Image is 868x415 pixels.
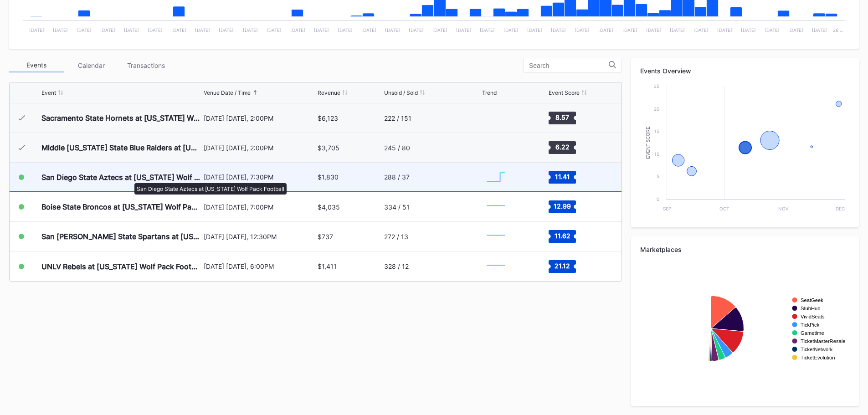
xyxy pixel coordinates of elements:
svg: Chart title [482,136,509,159]
text: Oct [719,206,729,211]
text: [DATE] [646,27,661,33]
text: 21.12 [555,261,570,269]
text: 5 [657,174,659,179]
text: [DATE] [432,27,447,33]
text: [DATE] [480,27,495,33]
svg: Chart title [482,255,509,278]
text: [DATE] [124,27,139,33]
div: Calendar [64,58,118,72]
div: 222 / 151 [384,114,411,122]
text: [DATE] [717,27,732,33]
div: 334 / 51 [384,203,410,211]
text: 11.41 [555,172,570,180]
div: San Diego State Aztecs at [US_STATE] Wolf Pack Football [41,173,201,182]
text: [DATE] [598,27,613,33]
text: Event Score [646,126,651,159]
text: [DATE] [314,27,329,33]
text: [DATE] [788,27,803,33]
div: Trend [482,89,497,96]
div: $3,705 [318,144,339,152]
text: [DATE] [29,27,44,33]
div: UNLV Rebels at [US_STATE] Wolf Pack Football [41,262,201,271]
text: [DATE] [409,27,424,33]
text: [DATE] [693,27,709,33]
text: [DATE] [456,27,471,33]
div: Event Score [549,89,580,96]
div: Sacramento State Hornets at [US_STATE] Wolf Pack Football [41,113,201,123]
text: [DATE] [243,27,258,33]
svg: Chart title [640,260,850,397]
svg: Chart title [482,107,509,129]
text: 10 [654,151,659,157]
text: [DATE] [765,27,780,33]
text: [DATE] [290,27,305,33]
div: [DATE] [DATE], 7:30PM [204,173,316,181]
div: Venue Date / Time [204,89,251,96]
div: Event [41,89,56,96]
div: [DATE] [DATE], 2:00PM [204,144,316,152]
div: Events Overview [640,67,850,75]
div: $6,123 [318,114,338,122]
div: [DATE] [DATE], 12:30PM [204,233,316,241]
text: TicketEvolution [801,355,835,360]
div: San [PERSON_NAME] State Spartans at [US_STATE] Wolf Pack Football [41,232,201,241]
div: 245 / 80 [384,144,410,152]
text: 8.57 [555,113,569,121]
div: [DATE] [DATE], 2:00PM [204,114,316,122]
div: $4,035 [318,203,340,211]
div: Unsold / Sold [384,89,418,96]
div: Marketplaces [640,246,850,253]
text: [DATE] [361,27,376,33]
text: [DATE] [195,27,210,33]
text: Gametime [801,330,824,336]
div: 328 / 12 [384,262,409,270]
text: 6.22 [555,143,569,151]
text: 11.62 [554,232,570,240]
text: 0 [657,196,659,202]
text: [DATE] [812,27,827,33]
div: Transactions [118,58,173,72]
text: 25 [654,83,659,89]
text: [DATE] [100,27,115,33]
text: Sep [663,206,671,211]
svg: Chart title [482,225,509,248]
svg: Chart title [482,195,509,218]
text: [DATE] [77,27,92,33]
text: Dec [836,206,845,211]
text: [DATE] [385,27,400,33]
input: Search [529,62,609,69]
text: [DATE] [575,27,590,33]
text: TicketNetwork [801,347,833,352]
text: [DATE] [219,27,234,33]
text: TicketMasterResale [801,338,845,344]
text: 26 … [833,27,843,33]
svg: Chart title [482,166,509,189]
text: StubHub [801,306,821,311]
div: 288 / 37 [384,173,410,181]
text: [DATE] [503,27,519,33]
div: [DATE] [DATE], 6:00PM [204,262,316,270]
text: TickPick [801,322,820,328]
text: Nov [778,206,789,211]
div: $1,830 [318,173,339,181]
text: [DATE] [527,27,542,33]
text: 20 [654,106,659,112]
text: SeatGeek [801,297,823,303]
text: [DATE] [741,27,756,33]
svg: Chart title [640,82,850,218]
text: 12.99 [554,202,571,210]
div: 272 / 13 [384,233,408,241]
text: [DATE] [267,27,282,33]
div: Revenue [318,89,340,96]
div: $1,411 [318,262,337,270]
text: [DATE] [53,27,68,33]
div: Events [9,58,64,72]
text: [DATE] [148,27,163,33]
text: VividSeats [801,314,825,319]
div: Middle [US_STATE] State Blue Raiders at [US_STATE] Wolf Pack [41,143,201,152]
text: [DATE] [171,27,186,33]
text: [DATE] [338,27,353,33]
text: [DATE] [622,27,637,33]
div: Boise State Broncos at [US_STATE] Wolf Pack Football (Rescheduled from 10/25) [41,202,201,211]
div: $737 [318,233,333,241]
